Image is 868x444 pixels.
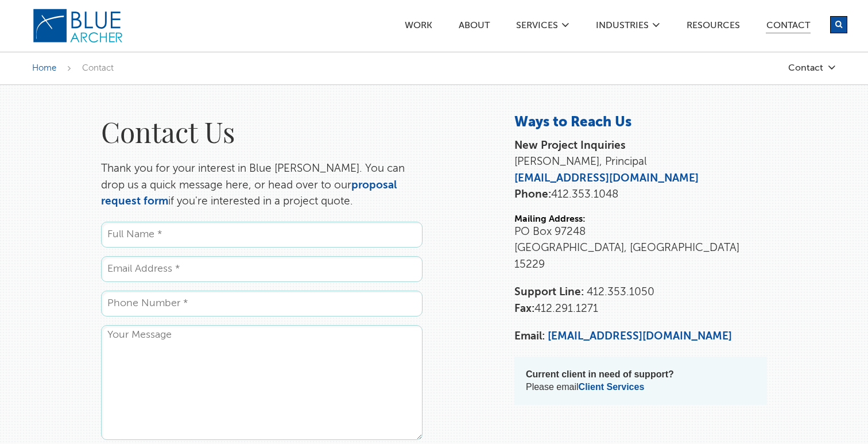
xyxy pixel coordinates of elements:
p: 412.291.1271 [514,284,767,317]
a: SERVICES [516,21,559,33]
a: [EMAIL_ADDRESS][DOMAIN_NAME] [514,173,699,184]
a: ABOUT [458,21,490,33]
input: Phone Number * [101,291,423,316]
p: PO Box 97248 [GEOGRAPHIC_DATA], [GEOGRAPHIC_DATA] 15229 [514,224,767,273]
a: Contact [766,21,811,34]
p: Thank you for your interest in Blue [PERSON_NAME]. You can drop us a quick message here, or head ... [101,161,423,210]
strong: Fax: [514,303,534,314]
a: Client Services [579,382,645,392]
a: Home [32,64,56,72]
p: [PERSON_NAME], Principal 412.353.1048 [514,138,767,203]
strong: Phone: [514,189,551,200]
strong: Current client in need of support? [526,369,674,379]
input: Full Name * [101,222,423,248]
h3: Ways to Reach Us [514,114,767,132]
strong: Mailing Address: [514,215,586,224]
span: Contact [82,64,114,72]
p: Please email [526,368,755,393]
a: Contact [721,63,836,73]
h1: Contact Us [101,114,423,149]
strong: Email: [514,331,545,342]
strong: New Project Inquiries [514,140,626,151]
a: [EMAIL_ADDRESS][DOMAIN_NAME] [548,331,732,342]
strong: Support Line: [514,287,584,298]
a: Work [404,21,433,33]
img: Blue Archer Logo [32,8,124,44]
a: Resources [686,21,741,33]
a: Industries [595,21,649,33]
input: Email Address * [101,256,423,282]
span: 412.353.1050 [587,287,654,298]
